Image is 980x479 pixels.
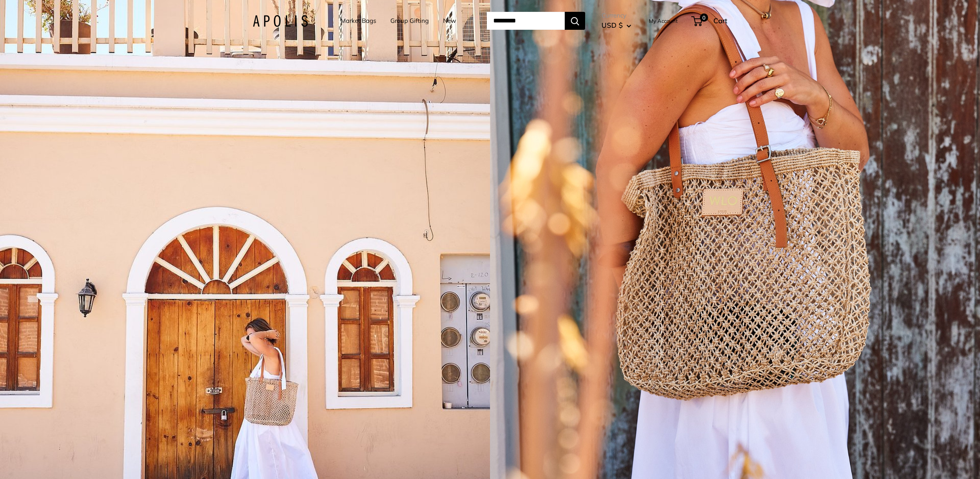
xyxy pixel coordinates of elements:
a: Group Gifting [390,15,429,27]
a: 0 Cart [692,14,727,27]
a: Market Bags [341,15,376,27]
button: Search [565,12,585,30]
a: New [443,15,456,27]
img: Apolis [253,15,308,27]
a: My Account [649,16,678,26]
span: 0 [700,13,708,22]
span: Cart [713,16,727,25]
button: USD $ [601,19,631,32]
input: Search... [487,12,565,30]
span: Currency [601,10,631,21]
span: USD $ [601,21,623,29]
